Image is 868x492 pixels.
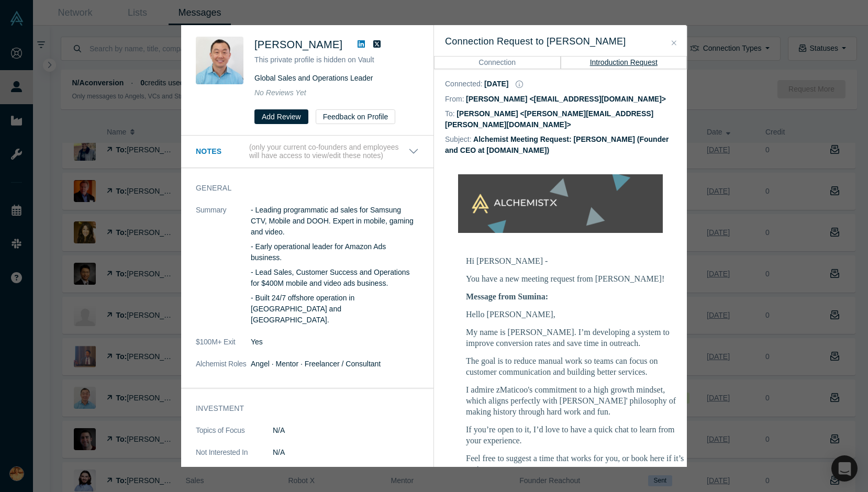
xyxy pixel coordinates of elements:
dt: Summary [196,205,251,337]
dt: Subject: [445,134,472,145]
dd: Yes [251,337,419,348]
p: (only your current co-founders and employees will have access to view/edit these notes) [249,143,408,161]
p: I admire zMaticoo's commitment to a high growth mindset, which aligns perfectly with [PERSON_NAME... [466,384,686,417]
h3: Connection Request to [PERSON_NAME] [445,35,676,49]
span: [PERSON_NAME] [254,39,342,50]
p: The goal is to reduce manual work so teams can focus on customer communication and building bette... [466,355,686,377]
b: Message from Sumina: [466,292,548,301]
p: You have a new meeting request from [PERSON_NAME]! [466,273,686,284]
h3: Notes [196,146,247,157]
span: No Reviews Yet [254,88,306,97]
p: - Lead Sales, Customer Success and Operations for $400M mobile and video ads business. [251,267,419,289]
button: Notes (only your current co-founders and employees will have access to view/edit these notes) [196,143,419,161]
button: Add Review [254,109,308,124]
dt: Topics of Focus [196,425,273,447]
dd: N/A [273,447,419,458]
p: - Leading programmatic ad sales for Samsung CTV, Mobile and DOOH. Expert in mobile, gaming and vi... [251,205,419,238]
button: Connection [434,56,561,69]
dt: Not Interested In [196,447,273,469]
button: Feedback on Profile [316,109,396,124]
img: Paul Chu's Profile Image [196,37,243,84]
p: Hello [PERSON_NAME], [466,309,686,320]
p: Feel free to suggest a time that works for you, or book here if it’s easier: [466,453,686,475]
dt: Connected : [445,79,483,90]
p: This private profile is hidden on Vault [254,54,419,65]
p: If you’re open to it, I’d love to have a quick chat to learn from your experience. [466,424,686,446]
p: My name is [PERSON_NAME]. I’m developing a system to improve conversion rates and save time in ou... [466,327,686,349]
dd: [PERSON_NAME] <[EMAIL_ADDRESS][DOMAIN_NAME]> [466,95,666,103]
dt: From: [445,94,464,105]
dd: N/A [273,425,419,436]
button: Introduction Request [561,56,687,69]
p: - Built 24/7 offshore operation in [GEOGRAPHIC_DATA] and [GEOGRAPHIC_DATA]. [251,293,419,326]
dt: Alchemist Roles [196,359,251,381]
dd: Alchemist Meeting Request: [PERSON_NAME] (Founder and CEO at [DOMAIN_NAME]) [445,135,669,154]
dd: [PERSON_NAME] <[PERSON_NAME][EMAIL_ADDRESS][PERSON_NAME][DOMAIN_NAME]> [445,109,653,129]
dd: Angel · Mentor · Freelancer / Consultant [251,359,419,370]
span: Global Sales and Operations Leader [254,74,373,82]
h3: Investment [196,403,404,414]
p: - Early operational leader for Amazon Ads business. [251,241,419,263]
button: Close [669,37,680,49]
dt: $100M+ Exit [196,337,251,359]
dt: To: [445,108,455,119]
dd: [DATE] [484,80,508,88]
p: Hi [PERSON_NAME] - [466,255,686,266]
h3: General [196,183,404,194]
img: banner-small-topicless-alchx.png [458,174,663,233]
